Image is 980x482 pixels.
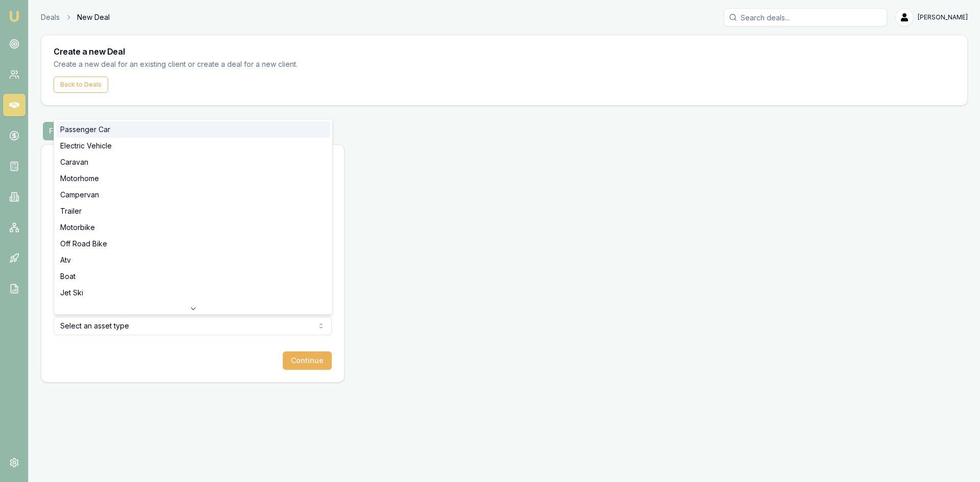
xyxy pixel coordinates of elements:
span: Caravan [60,157,88,167]
span: Jet Ski [60,288,83,298]
span: Atv [60,255,71,265]
span: Trailer [60,206,82,216]
span: Boat [60,271,76,282]
span: Motorhome [60,173,99,184]
span: Motorbike [60,222,95,233]
span: Passenger Car [60,124,110,135]
span: Off Road Bike [60,239,107,249]
span: Electric Vehicle [60,141,112,151]
span: Campervan [60,190,99,200]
